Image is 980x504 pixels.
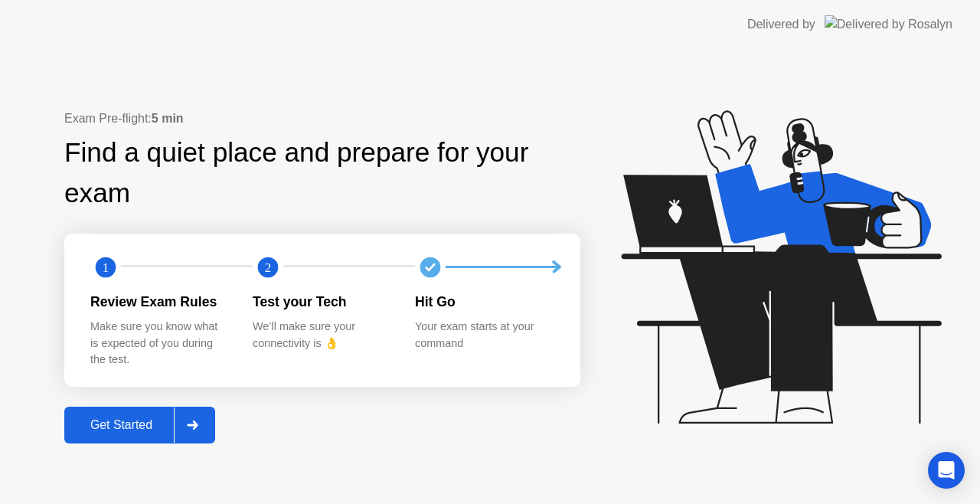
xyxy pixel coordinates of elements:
[64,110,580,128] div: Exam Pre-flight:
[415,319,553,352] div: Your exam starts at your command
[103,260,109,274] text: 1
[253,319,390,352] div: We’ll make sure your connectivity is 👌
[265,260,271,274] text: 2
[64,407,215,443] button: Get Started
[253,292,390,312] div: Test your Tech
[747,15,815,34] div: Delivered by
[152,112,184,125] b: 5 min
[90,292,228,312] div: Review Exam Rules
[64,133,580,214] div: Find a quiet place and prepare for your exam
[928,452,965,489] div: Open Intercom Messenger
[90,319,228,368] div: Make sure you know what is expected of you during the test.
[825,15,952,33] img: Delivered by Rosalyn
[69,418,174,432] div: Get Started
[415,292,553,312] div: Hit Go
